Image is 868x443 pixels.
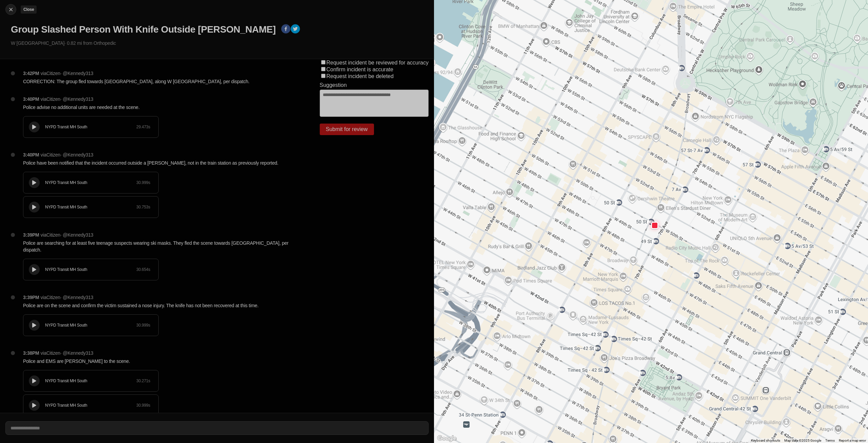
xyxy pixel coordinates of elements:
span: Map data ©2025 Google [784,439,821,442]
p: via Citizen · @ Kennedy313 [41,70,94,77]
p: 3:40PM [23,151,39,158]
label: Confirm incident is accurate [327,67,393,72]
p: 3:42PM [23,70,39,77]
p: 3:39PM [23,232,39,238]
p: Police are on the scene and confirm the victim sustained a nose injury. The knife has not been re... [23,302,293,309]
p: Police advise no additional units are needed at the scene. [23,104,293,111]
button: facebook [281,24,291,35]
p: via Citizen · @ Kennedy313 [41,350,94,356]
p: via Citizen · @ Kennedy313 [41,294,94,301]
button: cancelClose [5,4,16,15]
div: 30.753 s [136,204,150,210]
small: Close [23,7,34,12]
button: Keyboard shortcuts [751,438,780,443]
p: 3:39PM [23,294,39,301]
a: Report a map error [839,439,866,442]
p: CORRECTION: The group fled towards [GEOGRAPHIC_DATA], along W [GEOGRAPHIC_DATA], per dispatch. [23,78,293,85]
a: Terms (opens in new tab) [825,439,835,442]
div: NYPD Transit MH South [45,403,136,408]
div: 29.473 s [136,124,150,130]
p: via Citizen · @ Kennedy313 [41,96,94,103]
div: 30.999 s [136,403,150,408]
p: 3:38PM [23,350,39,356]
div: 30.999 s [136,322,150,328]
div: NYPD Transit MH South [45,267,136,272]
p: Police and EMS are [PERSON_NAME] to the scene. [23,358,293,365]
p: W [GEOGRAPHIC_DATA] · 0.82 mi from Orthopedic [11,40,429,47]
img: Google [436,434,458,443]
h1: Group Slashed Person With Knife Outside [PERSON_NAME] [11,23,276,36]
p: via Citizen · @ Kennedy313 [41,232,94,238]
p: Police are searching for at least five teenage suspects wearing ski masks. They fled the scene to... [23,240,293,253]
label: Suggestion [320,82,347,88]
label: Request incident be deleted [327,73,394,79]
button: Submit for review [320,124,374,135]
p: Police have been notified that the incident occurred outside a [PERSON_NAME], not in the train st... [23,160,293,166]
div: 30.271 s [136,378,150,384]
div: NYPD Transit MH South [45,204,136,210]
label: Request incident be reviewed for accuracy [327,60,429,66]
img: cancel [7,6,14,13]
div: NYPD Transit MH South [45,322,136,328]
div: 30.654 s [136,267,150,272]
div: 30.999 s [136,180,150,185]
a: Open this area in Google Maps (opens a new window) [436,434,458,443]
button: twitter [291,24,300,35]
div: NYPD Transit MH South [45,378,136,384]
div: NYPD Transit MH South [45,124,136,130]
p: 3:40PM [23,96,39,103]
p: via Citizen · @ Kennedy313 [41,151,94,158]
div: NYPD Transit MH South [45,180,136,185]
